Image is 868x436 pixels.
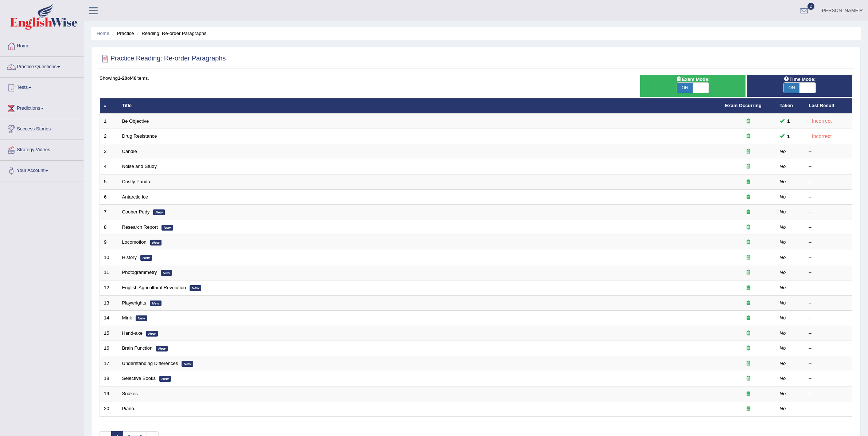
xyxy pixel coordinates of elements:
b: 1-20 [118,75,127,81]
div: Exam occurring question [725,239,772,246]
b: 46 [131,75,136,81]
div: Exam occurring question [725,163,772,170]
a: Piano [122,406,134,411]
td: 5 [100,174,118,190]
div: – [809,390,848,397]
td: 19 [100,386,118,401]
em: No [780,285,786,290]
div: Exam occurring question [725,148,772,155]
a: History [122,255,137,260]
td: 14 [100,311,118,326]
div: Exam occurring question [725,178,772,185]
div: – [809,194,848,201]
div: Exam occurring question [725,390,772,397]
em: No [780,345,786,351]
div: Exam occurring question [725,375,772,382]
em: New [159,376,171,382]
td: 6 [100,189,118,205]
em: No [780,239,786,245]
div: – [809,405,848,412]
td: 15 [100,326,118,341]
div: – [809,239,848,246]
td: 4 [100,159,118,174]
em: No [780,209,786,215]
span: OFF [815,83,831,93]
em: No [780,270,786,275]
em: No [780,179,786,184]
a: Exam Occurring [725,103,762,108]
a: English Agricultural Revolution [122,285,186,290]
a: Brain Function [122,345,153,351]
td: 18 [100,371,118,386]
div: Show exams occurring in exams [640,75,746,97]
a: Understanding Differences [122,361,178,366]
div: – [809,284,848,291]
div: Exam occurring question [725,224,772,231]
a: Selective Books [122,376,156,381]
a: Research Report [122,224,158,230]
span: You can still take this question [785,133,793,140]
em: No [780,330,786,336]
em: New [182,361,193,367]
span: You can still take this question [785,117,793,125]
div: – [809,254,848,261]
a: Candle [122,149,137,154]
a: Home [97,31,109,36]
div: Exam occurring question [725,315,772,322]
div: Exam occurring question [725,254,772,261]
em: No [780,255,786,260]
div: – [809,224,848,231]
a: Strategy Videos [0,140,83,158]
a: Noise and Study [122,164,157,169]
th: Title [118,98,721,114]
span: OFF [708,83,724,93]
a: Costly Panda [122,179,150,184]
div: – [809,300,848,307]
em: New [150,240,162,246]
td: 3 [100,144,118,159]
em: No [780,194,786,200]
a: Photogrammetry [122,270,157,275]
td: 12 [100,280,118,295]
td: 13 [100,295,118,311]
td: 16 [100,341,118,356]
em: No [780,315,786,321]
span: ON [677,83,693,93]
div: Incorrect [809,132,835,141]
div: Incorrect [809,117,835,125]
span: Exam Mode: [673,75,712,83]
td: 9 [100,235,118,250]
div: Exam occurring question [725,330,772,337]
em: New [140,255,152,261]
em: No [780,300,786,306]
h2: Practice Reading: Re-order Paragraphs [100,53,226,64]
div: – [809,345,848,352]
td: 7 [100,205,118,220]
a: Tests [0,78,83,96]
em: New [190,285,201,291]
span: ON [784,83,799,93]
a: Locomotion [122,239,147,245]
a: Be Objective [122,118,149,124]
div: – [809,178,848,185]
td: 2 [100,129,118,144]
li: Practice [110,30,134,37]
td: 20 [100,401,118,417]
div: Exam occurring question [725,133,772,140]
td: 11 [100,265,118,280]
div: – [809,330,848,337]
a: Practice Questions [0,57,83,75]
div: Exam occurring question [725,360,772,367]
td: 10 [100,250,118,265]
a: Success Stories [0,119,83,137]
em: New [146,331,158,337]
div: – [809,269,848,276]
span: Time Mode: [781,75,819,83]
span: 2 [807,3,815,10]
th: Last Result [805,98,852,114]
a: Playwrights [122,300,146,306]
div: – [809,375,848,382]
div: Exam occurring question [725,194,772,201]
a: Your Account [0,161,83,179]
a: Drug Resistance [122,133,157,139]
